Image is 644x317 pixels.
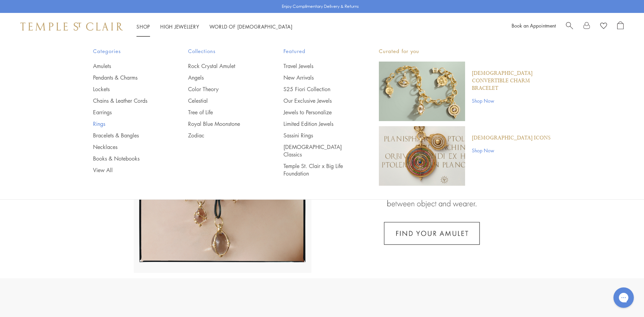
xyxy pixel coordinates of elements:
a: ShopShop [136,23,150,30]
a: Earrings [93,109,161,116]
a: New Arrivals [283,74,352,81]
a: Rings [93,120,161,128]
a: [DEMOGRAPHIC_DATA] Convertible Charm Bracelet [472,70,551,92]
a: Amulets [93,62,161,70]
a: Color Theory [188,85,256,93]
span: Featured [283,47,352,55]
a: Zodiac [188,132,256,139]
a: Limited Edition Jewels [283,120,352,128]
a: Bracelets & Bangles [93,132,161,139]
a: [DEMOGRAPHIC_DATA] Classics [283,143,352,158]
a: [DEMOGRAPHIC_DATA] Icons [472,134,551,142]
a: Chains & Leather Cords [93,97,161,104]
a: Search [566,21,573,32]
a: Shop Now [472,97,551,104]
a: Book an Appointment [512,22,556,29]
a: Our Exclusive Jewels [283,97,352,104]
a: Tree of Life [188,109,256,116]
a: Temple St. Clair x Big Life Foundation [283,162,352,177]
a: Sassini Rings [283,132,352,139]
img: Temple St. Clair [20,22,123,31]
a: World of [DEMOGRAPHIC_DATA]World of [DEMOGRAPHIC_DATA] [209,23,293,30]
a: Angels [188,74,256,81]
a: View All [93,166,161,174]
a: Jewels to Personalize [283,109,352,116]
a: Necklaces [93,143,161,151]
a: Rock Crystal Amulet [188,62,256,70]
a: View Wishlist [600,21,607,32]
a: Books & Notebooks [93,155,161,162]
p: Curated for you [379,47,551,55]
a: Celestial [188,97,256,104]
a: Royal Blue Moonstone [188,120,256,128]
a: Open Shopping Bag [617,21,624,32]
span: Collections [188,47,256,55]
a: High JewelleryHigh Jewellery [160,23,199,30]
p: Enjoy Complimentary Delivery & Returns [282,3,359,10]
a: S25 Fiori Collection [283,85,352,93]
a: Shop Now [472,147,551,154]
span: Categories [93,47,161,55]
a: Travel Jewels [283,62,352,70]
nav: Main navigation [136,22,293,31]
a: Lockets [93,85,161,93]
a: Pendants & Charms [93,74,161,81]
iframe: Gorgias live chat messenger [610,285,637,310]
